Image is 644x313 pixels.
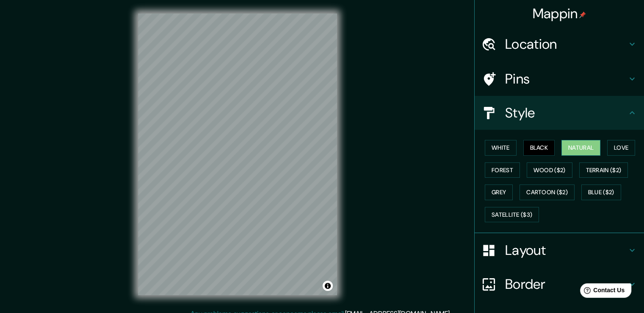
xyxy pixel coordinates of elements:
[505,276,627,293] h4: Border
[533,5,586,22] h4: Mappin
[505,36,627,53] h4: Location
[581,184,621,200] button: Blue ($2)
[485,162,520,178] button: Forest
[475,27,644,61] div: Location
[527,162,572,178] button: Wood ($2)
[485,184,513,200] button: Grey
[523,140,555,156] button: Black
[475,62,644,96] div: Pins
[607,140,635,156] button: Love
[475,267,644,301] div: Border
[138,14,337,295] canvas: Map
[485,207,539,223] button: Satellite ($3)
[475,233,644,267] div: Layout
[579,162,628,178] button: Terrain ($2)
[505,242,627,259] h4: Layout
[505,104,627,121] h4: Style
[520,184,575,200] button: Cartoon ($2)
[561,140,600,156] button: Natural
[323,281,333,291] button: Toggle attribution
[579,11,586,18] img: pin-icon.png
[569,280,635,304] iframe: Help widget launcher
[485,140,517,156] button: White
[505,70,627,87] h4: Pins
[475,96,644,130] div: Style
